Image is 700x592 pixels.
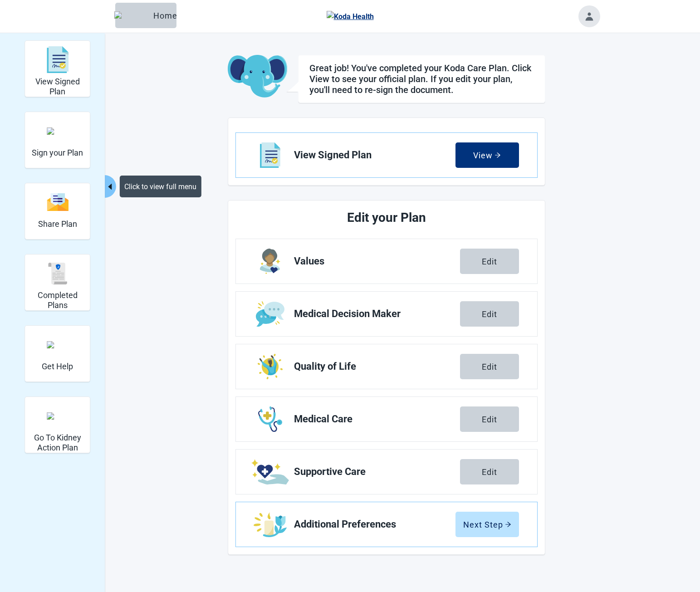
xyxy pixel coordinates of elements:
a: View View Signed Plan section [236,133,537,177]
div: Next Step [463,520,511,529]
span: caret-left [106,182,114,191]
a: Edit Medical Care section [236,397,537,441]
button: Edit [460,354,519,379]
h2: Get Help [42,362,73,372]
div: Edit [482,309,497,318]
button: Next Steparrow-right [455,512,519,537]
span: arrow-right [505,521,511,528]
div: Share Plan [24,183,90,240]
div: View [473,151,501,160]
div: Home [122,11,169,20]
div: Edit [482,362,497,371]
button: Edit [460,406,519,432]
span: View Signed Plan [294,150,455,161]
div: Sign your Plan [24,112,90,168]
div: Edit [482,467,497,476]
span: Quality of Life [294,361,460,372]
div: Edit [482,415,497,424]
span: Supportive Care [294,466,460,477]
h2: Sign your Plan [32,148,83,158]
span: Medical Care [294,414,460,425]
div: Go To Kidney Action Plan [24,396,90,453]
h2: Share Plan [38,219,77,229]
img: Elephant [114,11,150,20]
a: Edit Values section [236,239,537,284]
button: Viewarrow-right [455,142,519,168]
main: Main content [173,55,600,555]
h1: Great job! You've completed your Koda Care Plan. Click View to see your official plan. If you edi... [309,63,534,95]
div: Get Help [24,325,90,382]
h2: View Signed Plan [29,77,86,96]
img: make_plan_official.svg [47,127,69,135]
div: Click to view full menu [120,176,201,197]
span: Additional Preferences [294,519,455,530]
a: Edit Medical Decision Maker section [236,292,537,336]
span: Values [294,256,460,267]
img: svg%3e [47,46,69,73]
span: Medical Decision Maker [294,308,460,319]
img: Koda Health [327,11,374,22]
span: arrow-right [494,152,501,158]
div: Completed Plans [24,254,90,311]
h2: Completed Plans [29,290,86,310]
button: Collapse menu [105,175,116,198]
img: kidney_action_plan.svg [47,412,69,420]
a: Edit Supportive Care section [236,450,537,494]
img: person-question.svg [47,341,69,348]
button: Edit [460,249,519,274]
button: Edit [460,459,519,484]
a: Edit Quality of Life section [236,344,537,389]
h2: Go To Kidney Action Plan [29,433,86,452]
div: Edit [482,257,497,266]
img: Koda Elephant [228,55,287,98]
div: View Signed Plan [24,40,90,97]
button: Toggle account menu [578,5,600,27]
button: ElephantHome [115,3,176,28]
img: svg%3e [47,263,69,284]
img: svg%3e [47,192,69,212]
a: Edit Additional Preferences section [236,502,537,547]
button: Edit [460,301,519,327]
h2: Edit your Plan [269,208,504,228]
